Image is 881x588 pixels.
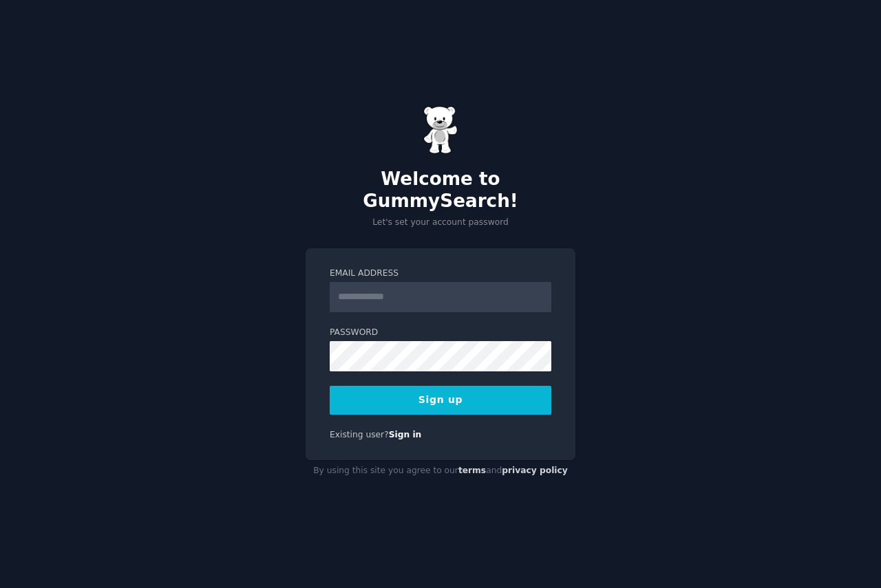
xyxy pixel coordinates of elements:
a: privacy policy [502,466,568,475]
div: By using this site you agree to our and [306,460,575,482]
a: terms [458,466,486,475]
label: Password [330,327,551,339]
h2: Welcome to GummySearch! [306,168,575,212]
p: Let's set your account password [306,217,575,229]
button: Sign up [330,386,551,415]
span: Existing user? [330,430,389,439]
label: Email Address [330,268,551,280]
img: Gummy Bear [423,106,458,154]
a: Sign in [389,430,422,439]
